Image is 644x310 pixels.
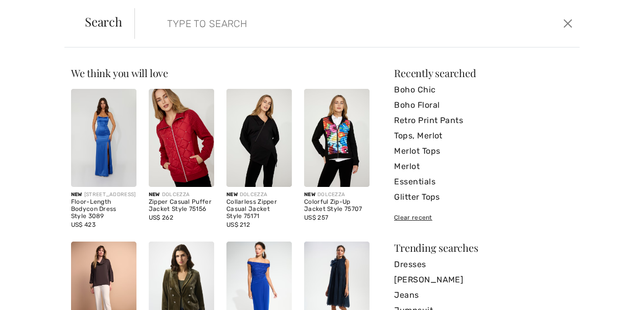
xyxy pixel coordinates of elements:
div: Trending searches [394,243,573,253]
div: Colorful Zip-Up Jacket Style 75707 [304,199,370,213]
button: Close [560,15,576,32]
div: DOLCEZZA [304,191,370,199]
div: Floor-Length Bodycon Dress Style 3089 [71,199,136,220]
a: Glitter Tops [394,189,573,205]
img: Floor-Length Bodycon Dress Style 3089. Royal [71,89,136,187]
div: Zipper Casual Puffer Jacket Style 75156 [149,199,214,213]
span: US$ 262 [149,214,173,221]
img: Zipper Casual Puffer Jacket Style 75156. Red [149,89,214,187]
div: Recently searched [394,68,573,78]
a: Boho Floral [394,98,573,113]
img: Collarless Zipper Casual Jacket Style 75171. Black [226,89,292,187]
a: Essentials [394,174,573,189]
a: Retro Print Pants [394,113,573,128]
a: Merlot Tops [394,144,573,159]
span: US$ 257 [304,214,328,221]
a: Boho Chic [394,82,573,98]
img: Colorful Zip-Up Jacket Style 75707. As sample [304,89,370,187]
span: US$ 212 [226,221,250,228]
div: [STREET_ADDRESS] [71,191,136,199]
a: Merlot [394,159,573,174]
a: Dresses [394,257,573,272]
span: Chat [24,7,45,16]
span: New [304,192,315,198]
a: Tops, Merlot [394,128,573,144]
span: New [149,192,160,198]
a: Jeans [394,288,573,303]
div: Clear recent [394,213,573,222]
div: DOLCEZZA [226,191,292,199]
input: TYPE TO SEARCH [159,8,461,39]
span: New [226,192,238,198]
div: Collarless Zipper Casual Jacket Style 75171 [226,199,292,220]
span: Search [85,15,122,28]
a: [PERSON_NAME] [394,272,573,288]
span: We think you will love [71,66,168,80]
div: DOLCEZZA [149,191,214,199]
span: New [71,192,82,198]
span: US$ 423 [71,221,96,228]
